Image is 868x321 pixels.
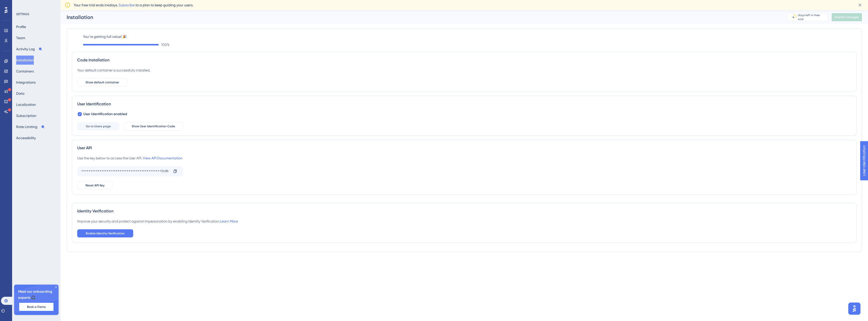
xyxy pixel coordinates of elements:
span: Show default container [86,80,119,84]
button: Installation [16,56,34,65]
button: Show default container [77,78,127,86]
iframe: UserGuiding AI Assistant Launcher [847,301,862,316]
a: Subscribe [119,3,135,7]
div: Improve your security and protect against impersonation by enabling Identity Verification. [77,218,238,224]
div: Installation [67,14,775,21]
span: Go to Users page [86,124,111,128]
div: Use the key below to access the User API. [77,155,182,161]
span: 100 % [161,42,170,48]
button: Containers [16,67,34,76]
span: Show User Identification Code [132,124,175,128]
span: Reset API Key [86,183,104,187]
button: Enable Identity Verification [77,229,133,237]
div: Identity Verification [77,208,851,214]
button: Team [16,33,25,42]
button: Integrations [16,78,36,87]
button: Show User Identification Code [123,122,183,130]
span: Enable Identity Verification [86,231,125,235]
div: ••••••••••••••••••••••••••••••••••••••••••••2cdb [81,167,169,175]
button: Reset API Key [77,181,113,189]
span: User Identification enabled [83,111,127,117]
span: User Identification [4,1,35,7]
label: You’re getting full value! 🎉 [83,34,857,40]
span: Meet our onboarding experts 🎧 [18,289,55,301]
div: 4 [793,15,794,19]
div: Your default container is successfully installed. [77,67,150,73]
div: User API [77,145,851,151]
div: Code Installation [77,57,851,63]
button: Accessibility [16,133,36,142]
span: Book a Demo [27,305,46,309]
span: Publish Changes [835,15,859,19]
button: Activity Log [16,44,42,54]
button: Book a Demo [19,303,53,311]
button: Rate Limiting [16,122,45,131]
button: Data [16,89,24,98]
a: Learn More [220,219,238,223]
div: SETTINGS [16,12,57,16]
button: Localization [16,100,36,109]
button: Go to Users page [77,122,119,130]
div: days left in free trial [798,13,826,21]
div: User Identification [77,101,851,107]
a: View API Documentation [143,156,182,160]
button: Publish Changes [832,13,862,21]
button: Profile [16,22,26,31]
span: Your free trial ends in 4 days. to a plan to keep guiding your users. [74,2,193,8]
button: Subscription [16,111,36,120]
